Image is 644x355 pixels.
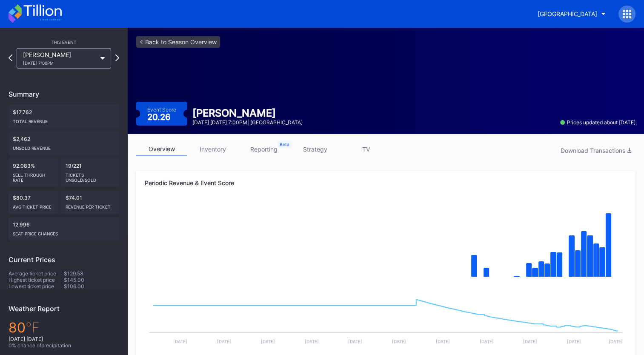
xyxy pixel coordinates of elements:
[13,115,115,124] div: Total Revenue
[147,113,173,121] div: 20.26
[136,143,187,156] a: overview
[261,339,275,344] text: [DATE]
[348,339,362,344] text: [DATE]
[9,319,119,336] div: 80
[61,190,119,214] div: $74.01
[531,6,612,22] button: [GEOGRAPHIC_DATA]
[26,319,40,336] span: ℉
[479,339,493,344] text: [DATE]
[9,270,64,277] div: Average ticket price
[136,36,220,48] a: <-Back to Season Overview
[9,217,119,240] div: 12,996
[9,255,119,264] div: Current Prices
[145,201,627,286] svg: Chart title
[9,304,119,313] div: Weather Report
[192,119,303,126] div: [DATE] [DATE] 7:00PM | [GEOGRAPHIC_DATA]
[608,339,622,344] text: [DATE]
[217,339,231,344] text: [DATE]
[238,143,289,156] a: reporting
[567,339,581,344] text: [DATE]
[13,169,54,183] div: Sell Through Rate
[147,106,176,113] div: Event Score
[64,277,119,283] div: $145.00
[173,339,187,344] text: [DATE]
[23,51,96,66] div: [PERSON_NAME]
[9,190,58,214] div: $80.37
[9,90,119,98] div: Summary
[145,179,627,186] div: Periodic Revenue & Event Score
[9,342,119,349] div: 0 % chance of precipitation
[64,270,119,277] div: $129.58
[9,158,58,187] div: 92.083%
[9,336,119,342] div: [DATE] [DATE]
[523,339,537,344] text: [DATE]
[436,339,450,344] text: [DATE]
[23,60,96,66] div: [DATE] 7:00PM
[304,339,318,344] text: [DATE]
[556,145,635,156] button: Download Transactions
[9,283,64,289] div: Lowest ticket price
[561,147,631,154] div: Download Transactions
[61,158,119,187] div: 19/221
[9,277,64,283] div: Highest ticket price
[538,10,597,17] div: [GEOGRAPHIC_DATA]
[64,283,119,289] div: $106.00
[66,201,115,209] div: Revenue per ticket
[145,286,627,350] svg: Chart title
[9,40,119,45] div: This Event
[192,107,303,119] div: [PERSON_NAME]
[13,142,115,151] div: Unsold Revenue
[9,132,119,155] div: $2,462
[13,201,54,209] div: Avg ticket price
[13,228,115,236] div: seat price changes
[392,339,406,344] text: [DATE]
[341,143,392,156] a: TV
[289,143,341,156] a: strategy
[560,119,635,126] div: Prices updated about [DATE]
[66,169,115,183] div: Tickets Unsold/Sold
[9,105,119,128] div: $17,762
[187,143,238,156] a: inventory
